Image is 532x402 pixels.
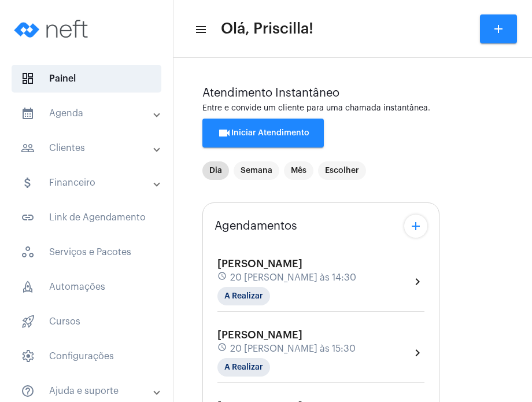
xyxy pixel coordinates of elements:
[202,87,503,99] div: Atendimento Instantâneo
[9,6,96,52] img: logo-neft-novo-2.png
[217,259,302,269] span: [PERSON_NAME]
[21,141,154,155] mat-panel-title: Clientes
[21,176,35,190] mat-icon: sidenav icon
[7,134,173,162] mat-expansion-panel-header: sidenav iconClientes
[21,245,35,259] span: sidenav icon
[217,126,231,140] mat-icon: videocam
[21,106,154,120] mat-panel-title: Agenda
[411,346,424,360] mat-icon: chevron_right
[202,104,503,113] div: Entre e convide um cliente para uma chamada instantânea.
[21,280,35,294] span: sidenav icon
[21,315,35,329] span: sidenav icon
[21,384,154,398] mat-panel-title: Ajuda e suporte
[12,308,161,335] span: Cursos
[234,161,279,180] mat-chip: Semana
[217,342,228,355] mat-icon: schedule
[12,273,161,301] span: Automações
[194,23,206,36] mat-icon: sidenav icon
[7,169,173,197] mat-expansion-panel-header: sidenav iconFinanceiro
[21,176,154,190] mat-panel-title: Financeiro
[12,342,161,370] span: Configurações
[409,219,423,233] mat-icon: add
[230,272,356,283] span: 20 [PERSON_NAME] às 14:30
[230,344,356,354] span: 20 [PERSON_NAME] às 15:30
[12,238,161,266] span: Serviços e Pacotes
[221,20,313,38] span: Olá, Priscilla!
[21,106,35,120] mat-icon: sidenav icon
[318,161,366,180] mat-chip: Escolher
[217,358,270,377] mat-chip: A Realizar
[284,161,313,180] mat-chip: Mês
[492,22,505,36] mat-icon: add
[12,204,161,231] span: Link de Agendamento
[21,141,35,155] mat-icon: sidenav icon
[217,287,270,305] mat-chip: A Realizar
[217,330,302,340] span: [PERSON_NAME]
[202,161,229,180] mat-chip: Dia
[12,65,161,93] span: Painel
[21,384,35,398] mat-icon: sidenav icon
[217,271,228,284] mat-icon: schedule
[202,119,324,147] button: Iniciar Atendimento
[217,129,309,137] span: Iniciar Atendimento
[7,99,173,127] mat-expansion-panel-header: sidenav iconAgenda
[215,220,297,233] span: Agendamentos
[21,211,35,224] mat-icon: sidenav icon
[411,275,424,289] mat-icon: chevron_right
[21,72,35,86] span: sidenav icon
[21,349,35,363] span: sidenav icon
